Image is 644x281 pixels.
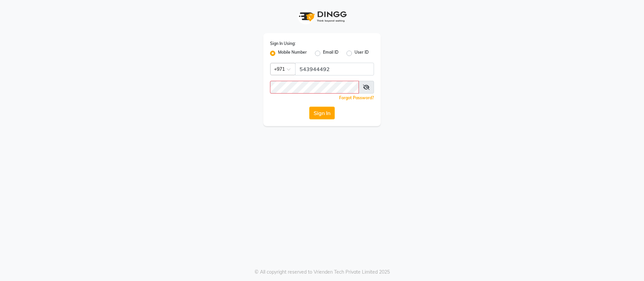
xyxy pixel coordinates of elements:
[309,107,335,119] button: Sign In
[355,49,369,57] label: User ID
[295,7,349,26] img: logo1.svg
[339,95,374,100] a: Forgot Password?
[278,49,307,57] label: Mobile Number
[323,49,338,57] label: Email ID
[295,63,374,75] input: Username
[270,41,296,47] label: Sign In Using:
[270,81,359,94] input: Username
